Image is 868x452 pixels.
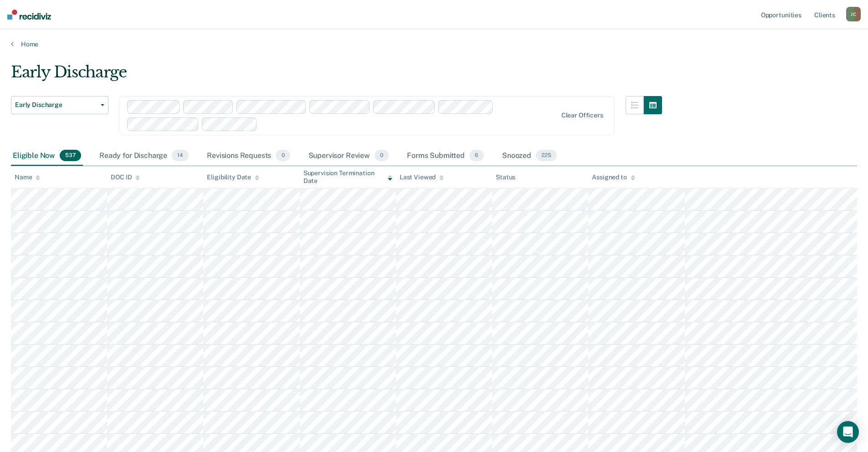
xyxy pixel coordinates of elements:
[11,63,662,89] div: Early Discharge
[496,173,515,181] div: Status
[11,146,83,166] div: Eligible Now537
[11,96,108,114] button: Early Discharge
[561,112,603,119] div: Clear officers
[98,146,190,166] div: Ready for Discharge14
[307,146,391,166] div: Supervisor Review0
[846,7,861,21] button: JC
[375,150,389,162] span: 0
[837,421,859,443] div: Open Intercom Messenger
[303,169,392,185] div: Supervision Termination Date
[536,150,557,162] span: 225
[846,7,861,21] div: J C
[405,146,486,166] div: Forms Submitted6
[60,150,81,162] span: 537
[172,150,189,162] span: 14
[207,173,259,181] div: Eligibility Date
[15,173,40,181] div: Name
[11,40,857,48] a: Home
[592,173,635,181] div: Assigned to
[469,150,484,162] span: 6
[276,150,290,162] span: 0
[7,10,51,20] img: Recidiviz
[111,173,140,181] div: DOC ID
[205,146,292,166] div: Revisions Requests0
[500,146,559,166] div: Snoozed225
[15,101,97,109] span: Early Discharge
[400,173,444,181] div: Last Viewed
